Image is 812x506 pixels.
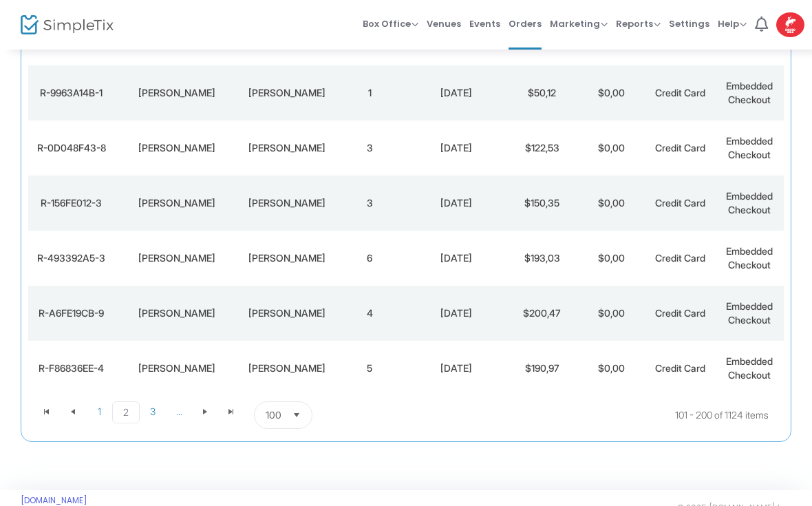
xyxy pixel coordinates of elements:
span: Go to the next page [200,406,211,417]
span: Orders [509,6,542,41]
div: Lavoie [242,361,332,375]
td: $150,35 [508,176,577,231]
div: Nadeau [242,141,332,155]
span: Settings [669,6,709,41]
div: Alexandre [118,86,235,100]
td: $122,53 [508,120,577,176]
td: $0,00 [577,231,645,286]
span: Go to the first page [41,406,52,417]
div: Blouin [242,86,332,100]
span: Reports [616,17,661,30]
div: R-493392A5-3 [32,251,111,265]
td: 6 [335,231,404,286]
span: Go to the previous page [67,406,78,417]
span: Page 3 [140,401,166,422]
div: Gaudreau [242,196,332,210]
div: 2025-08-08 [407,306,504,320]
div: R-156FE012-3 [32,196,111,210]
span: Embedded Checkout [726,25,773,50]
div: De beaumont [242,306,332,320]
div: Bastien [118,306,235,320]
span: Go to the previous page [60,401,86,422]
span: Credit Card [655,307,705,319]
div: Stéphane [118,141,235,155]
span: Credit Card [655,252,705,264]
span: Marketing [550,17,608,30]
div: 2025-08-08 [407,251,504,265]
span: Embedded Checkout [726,355,773,381]
td: $200,47 [508,286,577,341]
span: Credit Card [655,142,705,154]
td: $0,00 [577,65,645,120]
span: Page 4 [166,401,192,422]
div: Sabrina [118,361,235,375]
kendo-pager-info: 101 - 200 of 1124 items [439,401,769,429]
td: 1 [335,65,404,120]
span: Venues [427,6,461,41]
div: R-9963A14B-1 [32,86,111,100]
span: Go to the first page [34,401,60,422]
div: Donovan [118,196,235,210]
td: $0,00 [577,120,645,176]
span: Credit Card [655,87,705,98]
span: Credit Card [655,362,705,374]
span: Page 1 [86,401,112,422]
div: 2025-08-08 [407,141,504,155]
button: Select [287,402,306,428]
td: 5 [335,341,404,396]
span: Help [718,17,747,30]
td: $193,03 [508,231,577,286]
span: Box Office [363,17,418,30]
td: $0,00 [577,341,645,396]
td: 3 [335,120,404,176]
span: Embedded Checkout [726,190,773,215]
div: 2025-08-08 [407,361,504,375]
td: $0,00 [577,286,645,341]
td: $0,00 [577,176,645,231]
span: Go to the last page [218,401,244,422]
td: $50,12 [508,65,577,120]
a: [DOMAIN_NAME] [21,495,87,506]
span: Go to the next page [192,401,218,422]
span: Embedded Checkout [726,135,773,160]
div: R-F86836EE-4 [32,361,111,375]
span: Embedded Checkout [726,245,773,271]
span: Embedded Checkout [726,300,773,326]
span: Embedded Checkout [726,80,773,105]
span: Go to the last page [226,406,237,417]
span: Page 2 [112,401,140,423]
div: R-A6FE19CB-9 [32,306,111,320]
div: R-0D048F43-8 [32,141,111,155]
div: Coulombe [242,251,332,265]
span: 100 [266,408,281,422]
div: 2025-08-09 [407,86,504,100]
span: Events [469,6,500,41]
td: $190,97 [508,341,577,396]
span: Credit Card [655,197,705,209]
td: 4 [335,286,404,341]
td: 3 [335,176,404,231]
div: 2025-08-08 [407,196,504,210]
div: Emilie [118,251,235,265]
